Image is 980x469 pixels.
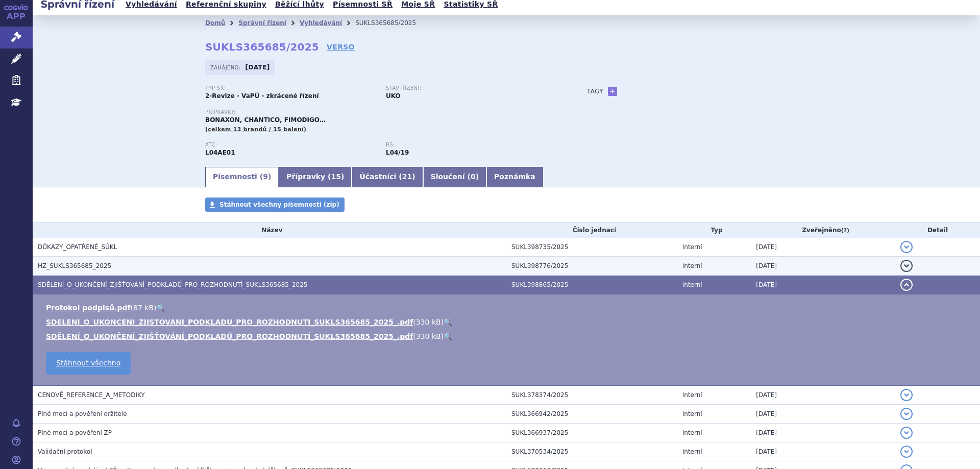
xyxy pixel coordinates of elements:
[33,223,506,238] th: Název
[205,167,279,187] a: Písemnosti (9)
[246,64,270,71] strong: [DATE]
[46,352,131,375] a: Stáhnout všechno
[506,276,677,294] td: SUKL398865/2025
[205,116,326,124] span: BONAXON, CHANTICO, FIMODIGO…
[895,223,980,238] th: Detail
[444,332,452,340] a: 🔍
[444,318,452,326] a: 🔍
[682,281,702,288] span: Interní
[677,223,751,238] th: Typ
[416,332,441,340] span: 330 kB
[841,227,849,234] abbr: (?)
[751,257,895,276] td: [DATE]
[506,385,677,405] td: SUKL378374/2025
[205,109,567,115] p: Přípravky:
[205,198,345,212] a: Stáhnout všechny písemnosti (zip)
[386,85,556,91] p: Stav řízení:
[900,446,913,458] button: detail
[205,126,306,133] span: (celkem 13 brandů / 15 balení)
[506,223,677,238] th: Číslo jednací
[682,391,702,399] span: Interní
[900,241,913,253] button: detail
[38,262,111,269] span: HZ_SUKLS365685_2025
[402,172,412,181] span: 21
[751,223,895,238] th: Zveřejněno
[587,85,603,97] h3: Tagy
[38,391,145,399] span: CENOVÉ_REFERENCE_A_METODIKY
[506,424,677,442] td: SUKL366937/2025
[900,260,913,272] button: detail
[46,332,413,340] a: SDĚLENÍ_O_UKONČENÍ_ZJIŠŤOVÁNÍ_PODKLADŮ_PRO_ROZHODNUTÍ_SUKLS365685_2025_.pdf
[46,331,970,341] li: ( )
[386,149,409,156] strong: fingolimod
[205,142,376,148] p: ATC:
[900,389,913,401] button: detail
[900,408,913,420] button: detail
[506,238,677,257] td: SUKL398735/2025
[205,41,319,53] strong: SUKLS365685/2025
[900,427,913,439] button: detail
[46,303,970,313] li: ( )
[205,149,235,156] strong: FINGOLIMOD
[46,317,970,327] li: ( )
[423,167,486,187] a: Sloučení (0)
[133,304,154,312] span: 87 kB
[471,172,476,181] span: 0
[38,429,112,436] span: Plné moci a pověření ZP
[506,405,677,424] td: SUKL366942/2025
[486,167,543,187] a: Poznámka
[205,19,225,27] a: Domů
[38,243,117,251] span: DŮKAZY_OPATŘENÉ_SÚKL
[900,279,913,291] button: detail
[682,410,702,417] span: Interní
[352,167,423,187] a: Účastníci (21)
[331,172,341,181] span: 15
[386,142,556,148] p: RS:
[38,281,307,288] span: SDĚLENÍ_O_UKONČENÍ_ZJIŠŤOVÁNÍ_PODKLADŮ_PRO_ROZHODNUTÍ_SUKLS365685_2025
[506,442,677,461] td: SUKL370534/2025
[751,442,895,461] td: [DATE]
[682,243,702,251] span: Interní
[355,15,429,31] li: SUKLS365685/2025
[205,92,319,100] strong: 2-Revize - VaPÚ - zkrácené řízení
[682,429,702,436] span: Interní
[386,92,401,100] strong: UKO
[219,201,339,208] span: Stáhnout všechny písemnosti (zip)
[46,304,131,312] a: Protokol podpisů.pdf
[238,19,286,27] a: Správní řízení
[279,167,352,187] a: Přípravky (15)
[751,276,895,294] td: [DATE]
[210,63,242,71] span: Zahájeno:
[327,42,355,52] a: VERSO
[608,87,617,96] a: +
[263,172,268,181] span: 9
[751,385,895,405] td: [DATE]
[506,257,677,276] td: SUKL398776/2025
[682,262,702,269] span: Interní
[38,448,92,455] span: Validační protokol
[682,448,702,455] span: Interní
[46,318,413,326] a: SDELENI_O_UKONCENI_ZJISTOVANI_PODKLADU_PRO_ROZHODNUTI_SUKLS365685_2025_.pdf
[156,304,165,312] a: 🔍
[300,19,342,27] a: Vyhledávání
[751,424,895,442] td: [DATE]
[751,238,895,257] td: [DATE]
[205,85,376,91] p: Typ SŘ:
[751,405,895,424] td: [DATE]
[416,318,441,326] span: 330 kB
[38,410,127,417] span: Plné moci a pověření držitele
